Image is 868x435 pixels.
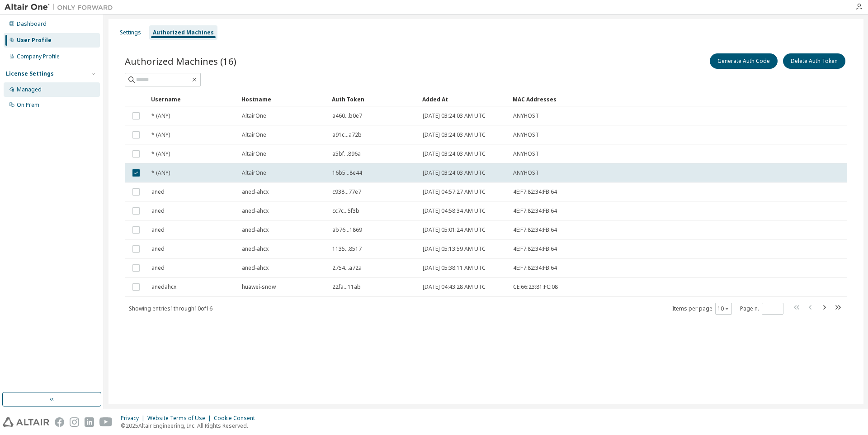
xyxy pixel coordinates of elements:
span: aned-ahcx [242,188,269,196]
span: [DATE] 03:24:03 AM UTC [423,169,486,177]
span: Page n. [740,303,783,315]
button: Generate Auth Code [710,53,778,69]
span: aned [151,207,165,215]
div: Managed [17,86,42,93]
span: [DATE] 05:13:59 AM UTC [423,245,486,253]
img: linkedin.svg [85,417,94,427]
span: aned [151,226,165,234]
img: youtube.svg [99,417,113,427]
div: Settings [120,29,141,36]
span: [DATE] 05:01:24 AM UTC [423,226,486,234]
span: CE:66:23:81:FC:08 [513,283,558,291]
span: aned [151,188,165,196]
span: 1135...8517 [332,245,362,253]
span: a5bf...896a [332,150,361,158]
div: Hostname [241,92,325,106]
span: aned [151,245,165,253]
span: aned-ahcx [242,264,269,272]
button: Delete Auth Token [783,53,845,69]
span: [DATE] 05:38:11 AM UTC [423,264,486,272]
span: Authorized Machines (16) [125,55,236,67]
img: facebook.svg [55,417,64,427]
button: 10 [717,305,730,312]
span: 2754...a72a [332,264,362,272]
div: On Prem [17,101,39,109]
span: aned-ahcx [242,226,269,234]
div: MAC Addresses [513,92,755,106]
div: Added At [422,92,505,106]
div: User Profile [17,37,52,44]
div: Auth Token [332,92,415,106]
span: AltairOne [242,131,266,139]
span: * (ANY) [151,169,170,177]
span: * (ANY) [151,131,170,139]
span: c938...77e7 [332,188,361,196]
span: ab76...1869 [332,226,362,234]
img: altair_logo.svg [3,417,49,427]
div: Username [151,92,234,106]
span: [DATE] 04:57:27 AM UTC [423,188,486,196]
span: ANYHOST [513,112,539,120]
span: Showing entries 1 through 10 of 16 [129,305,212,312]
div: Company Profile [17,53,60,60]
span: [DATE] 04:58:34 AM UTC [423,207,486,215]
span: [DATE] 03:24:03 AM UTC [423,112,486,120]
span: [DATE] 03:24:03 AM UTC [423,150,486,158]
div: Website Terms of Use [147,415,214,422]
span: 4E:F7:82:34:FB:64 [513,245,557,253]
span: Items per page [672,303,732,315]
span: [DATE] 04:43:28 AM UTC [423,283,486,291]
div: Authorized Machines [153,29,214,36]
div: License Settings [6,70,54,77]
span: cc7c...5f3b [332,207,359,215]
span: aned [151,264,165,272]
span: anedahcx [151,283,176,291]
span: 4E:F7:82:34:FB:64 [513,264,557,272]
img: instagram.svg [70,417,79,427]
span: 4E:F7:82:34:FB:64 [513,226,557,234]
img: Altair One [5,3,118,12]
span: huawei-snow [242,283,276,291]
span: ANYHOST [513,131,539,139]
span: 4E:F7:82:34:FB:64 [513,188,557,196]
span: ANYHOST [513,169,539,177]
div: Cookie Consent [214,415,260,422]
span: AltairOne [242,112,266,120]
span: 4E:F7:82:34:FB:64 [513,207,557,215]
span: * (ANY) [151,150,170,158]
div: Privacy [121,415,147,422]
span: ANYHOST [513,150,539,158]
div: Dashboard [17,20,47,28]
span: a460...b0e7 [332,112,362,120]
span: [DATE] 03:24:03 AM UTC [423,131,486,139]
span: 16b5...8e44 [332,169,362,177]
span: aned-ahcx [242,245,269,253]
span: AltairOne [242,169,266,177]
span: AltairOne [242,150,266,158]
span: aned-ahcx [242,207,269,215]
span: 22fa...11ab [332,283,361,291]
p: © 2025 Altair Engineering, Inc. All Rights Reserved. [121,422,260,430]
span: * (ANY) [151,112,170,120]
span: a91c...a72b [332,131,362,139]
